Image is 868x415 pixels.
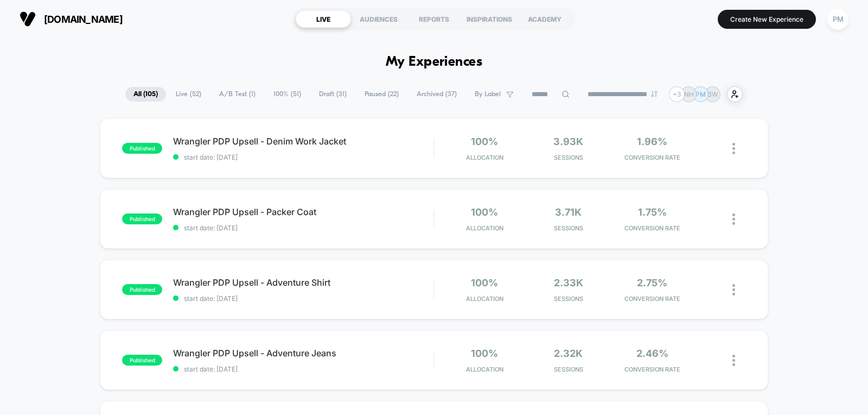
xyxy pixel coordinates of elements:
[265,87,309,102] span: 100% ( 51 )
[356,87,407,102] span: Paused ( 22 )
[122,355,162,366] span: published
[173,294,433,303] span: start date: [DATE]
[718,10,816,29] button: Create New Experience
[824,8,852,30] button: PM
[637,136,667,147] span: 1.96%
[732,284,735,295] img: close
[296,10,351,28] div: LIVE
[466,154,503,161] span: Allocation
[613,295,692,303] span: CONVERSION RATE
[173,348,433,359] span: Wrangler PDP Upsell - Adventure Jeans
[684,90,694,98] p: NH
[466,295,503,303] span: Allocation
[475,90,501,98] span: By Label
[173,365,433,373] span: start date: [DATE]
[732,213,735,225] img: close
[707,90,718,98] p: BW
[636,348,668,359] span: 2.46%
[471,277,498,288] span: 100%
[471,348,498,359] span: 100%
[732,355,735,366] img: close
[20,11,36,27] img: Visually logo
[651,91,658,97] img: end
[386,54,483,70] h1: My Experiences
[554,277,583,288] span: 2.33k
[125,87,166,102] span: All ( 105 )
[638,206,667,218] span: 1.75%
[529,224,608,232] span: Sessions
[173,153,433,161] span: start date: [DATE]
[173,277,433,288] span: Wrangler PDP Upsell - Adventure Shirt
[351,10,406,28] div: AUDIENCES
[409,87,465,102] span: Archived ( 37 )
[553,136,583,147] span: 3.93k
[471,136,498,147] span: 100%
[173,224,433,232] span: start date: [DATE]
[406,10,462,28] div: REPORTS
[613,224,692,232] span: CONVERSION RATE
[466,366,503,373] span: Allocation
[173,136,433,147] span: Wrangler PDP Upsell - Denim Work Jacket
[529,154,608,161] span: Sessions
[122,213,162,224] span: published
[555,206,582,218] span: 3.71k
[732,143,735,154] img: close
[613,366,692,373] span: CONVERSION RATE
[471,206,498,218] span: 100%
[637,277,667,288] span: 2.75%
[517,10,572,28] div: ACADEMY
[173,206,433,217] span: Wrangler PDP Upsell - Packer Coat
[122,143,162,154] span: published
[613,154,692,161] span: CONVERSION RATE
[462,10,517,28] div: INSPIRATIONS
[122,284,162,295] span: published
[211,87,264,102] span: A/B Test ( 1 )
[466,224,503,232] span: Allocation
[44,14,123,25] span: [DOMAIN_NAME]
[168,87,209,102] span: Live ( 52 )
[529,366,608,373] span: Sessions
[554,348,583,359] span: 2.32k
[16,10,126,28] button: [DOMAIN_NAME]
[669,86,685,102] div: + 3
[695,90,706,98] p: PM
[827,9,848,30] div: PM
[529,295,608,303] span: Sessions
[311,87,355,102] span: Draft ( 31 )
